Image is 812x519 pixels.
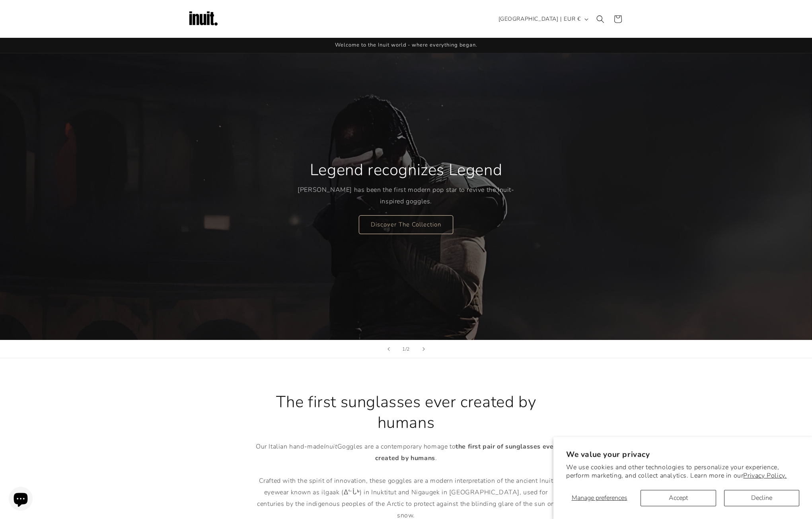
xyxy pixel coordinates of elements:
span: 1 [402,345,405,353]
span: 2 [407,345,410,353]
div: Announcement [187,38,625,53]
inbox-online-store-chat: Shopify online store chat [6,487,35,513]
strong: the first pair of sunglasses [456,442,541,451]
button: Previous slide [380,340,397,358]
strong: ever created by humans [375,442,556,462]
button: Next slide [415,340,432,358]
span: Manage preferences [572,494,627,502]
span: / [405,345,407,353]
h2: Legend recognizes Legend [310,160,502,180]
a: Discover The Collection [359,215,453,234]
span: Welcome to the Inuit world - where everything began. [335,41,477,49]
em: Inuit [324,442,337,451]
button: [GEOGRAPHIC_DATA] | EUR € [494,12,592,27]
button: Manage preferences [566,490,633,506]
p: [PERSON_NAME] has been the first modern pop star to revive the Inuit-inspired goggles. [298,184,514,207]
summary: Search [592,10,609,28]
button: Accept [641,490,716,506]
span: [GEOGRAPHIC_DATA] | EUR € [498,15,581,23]
a: Privacy Policy. [743,471,787,480]
img: Inuit Logo [187,3,219,35]
p: We use cookies and other technologies to personalize your experience, perform marketing, and coll... [566,463,799,480]
h2: The first sunglasses ever created by humans [251,392,561,433]
h2: We value your privacy [566,450,799,460]
button: Decline [724,490,799,506]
